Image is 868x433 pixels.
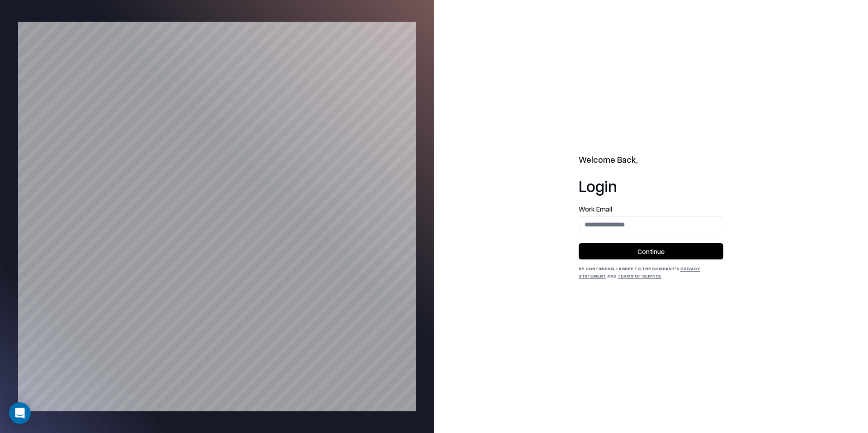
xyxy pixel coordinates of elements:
[579,177,723,195] h1: Login
[9,402,31,424] div: Open Intercom Messenger
[579,154,723,166] h2: Welcome Back,
[579,265,723,279] div: By continuing, I agree to the Company's and
[579,206,723,212] label: Work Email
[579,243,723,259] button: Continue
[618,273,661,278] a: Terms of Service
